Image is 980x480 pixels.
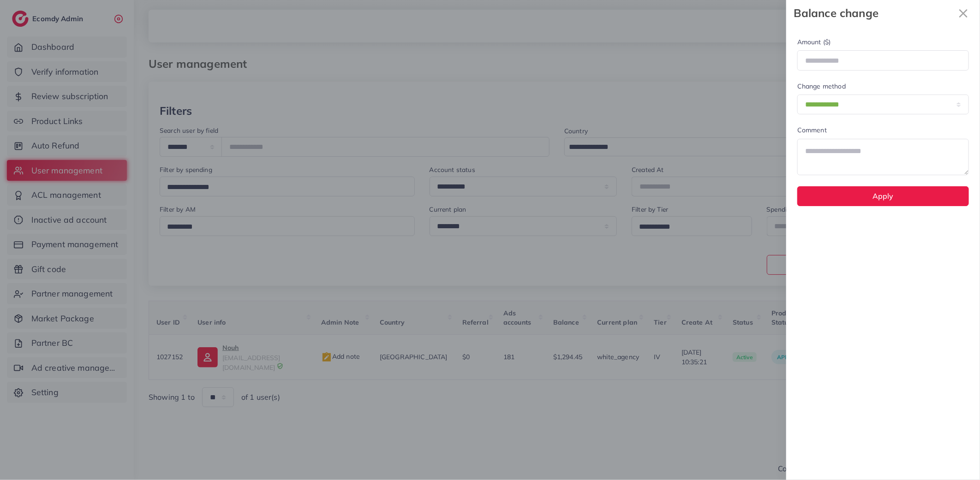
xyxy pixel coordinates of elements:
[794,5,954,21] strong: Balance change
[797,82,969,95] legend: Change method
[954,4,973,23] button: Close
[797,37,969,50] legend: Amount ($)
[954,4,973,23] svg: x
[797,125,969,138] legend: Comment
[873,191,894,201] span: Apply
[797,186,969,206] button: Apply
